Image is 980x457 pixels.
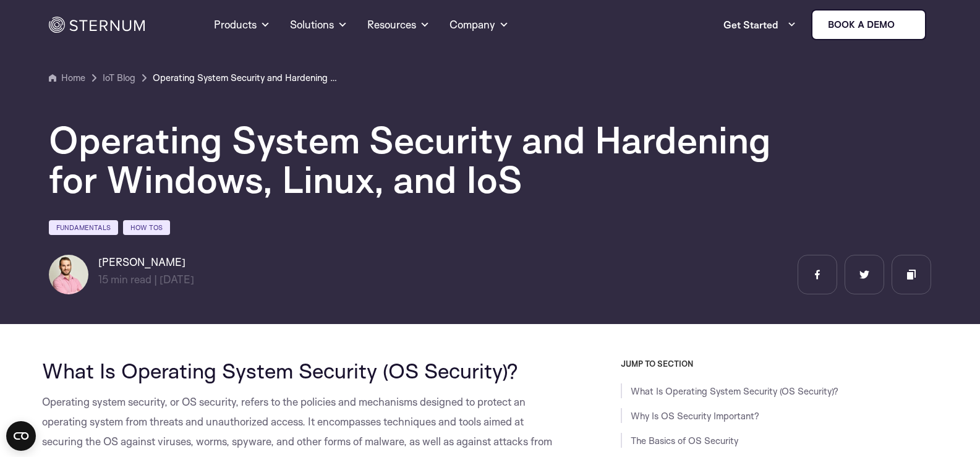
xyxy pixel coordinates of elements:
a: Fundamentals [49,220,118,235]
button: Open CMP widget [6,421,36,451]
h1: Operating System Security and Hardening for Windows, Linux, and IoS [49,120,791,199]
a: What Is Operating System Security (OS Security)? [631,385,838,397]
a: Why Is OS Security Important? [631,410,759,422]
span: 15 [98,273,108,286]
a: Solutions [290,2,347,47]
a: Get Started [723,12,796,37]
span: [DATE] [160,273,194,286]
span: min read | [98,273,157,286]
span: What Is Operating System Security (OS Security)? [42,357,518,383]
a: Book a demo [811,9,926,40]
a: IoT Blog [103,70,135,85]
h3: JUMP TO SECTION [621,359,939,369]
a: Operating System Security and Hardening for Windows, Linux, and IoS [153,70,338,85]
h6: [PERSON_NAME] [98,255,194,270]
a: Company [450,2,509,47]
a: Products [214,2,270,47]
img: sternum iot [900,20,910,30]
a: How Tos [123,220,170,235]
a: Resources [367,2,430,47]
a: The Basics of OS Security [631,435,738,446]
a: Home [49,70,85,85]
img: Lian Granot [49,255,88,294]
